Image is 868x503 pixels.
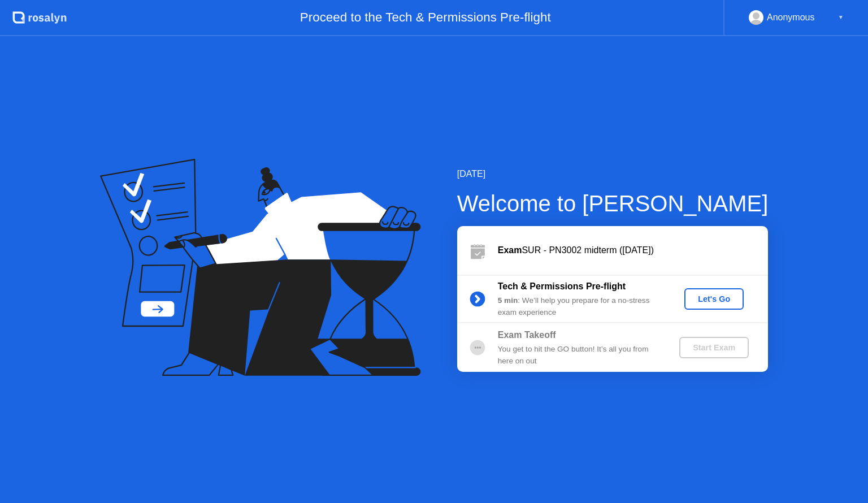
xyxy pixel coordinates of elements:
div: Start Exam [684,343,744,352]
div: You get to hit the GO button! It’s all you from here on out [498,344,661,367]
div: SUR - PN3002 midterm ([DATE]) [498,244,768,257]
div: Let's Go [689,294,739,303]
div: Anonymous [767,10,815,25]
b: Tech & Permissions Pre-flight [498,281,626,291]
div: [DATE] [457,167,769,181]
b: Exam Takeoff [498,330,556,340]
button: Let's Go [684,288,744,310]
div: : We’ll help you prepare for a no-stress exam experience [498,295,661,318]
b: 5 min [498,296,518,305]
div: Welcome to [PERSON_NAME] [457,187,769,220]
div: ▼ [838,10,844,25]
button: Start Exam [679,337,749,358]
b: Exam [498,245,522,255]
